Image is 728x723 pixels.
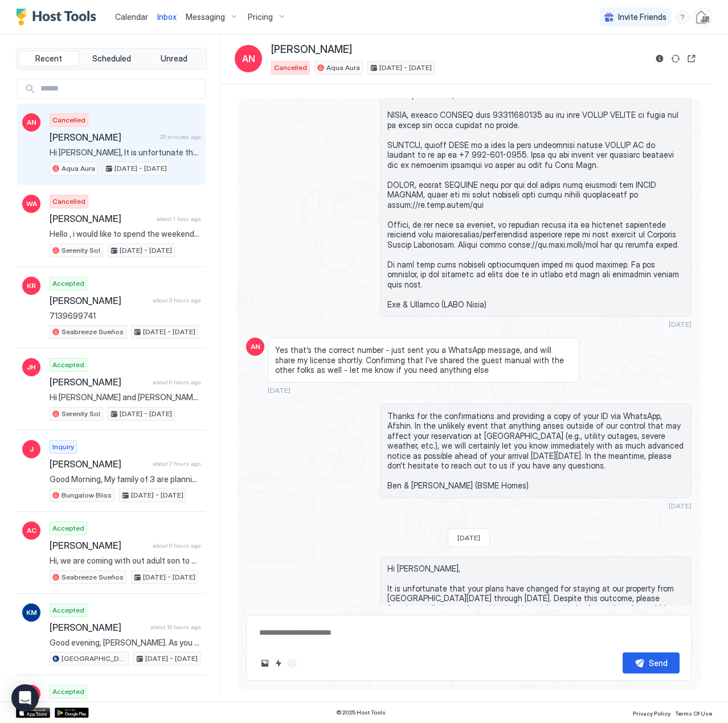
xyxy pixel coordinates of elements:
[27,362,36,372] span: JH
[685,52,698,65] button: Open reservation
[633,706,670,718] a: Privacy Policy
[676,10,689,24] div: menu
[62,572,124,582] span: Seabreeze Sueños
[115,12,148,22] span: Calendar
[120,245,172,256] span: [DATE] - [DATE]
[26,199,37,209] span: WA
[26,607,37,618] span: KM
[150,623,201,631] span: about 19 hours ago
[52,523,84,533] span: Accepted
[27,525,36,536] span: AC
[153,542,201,549] span: about 9 hours ago
[669,52,682,65] button: Sync reservation
[52,115,85,125] span: Cancelled
[275,345,572,375] span: Yes that’s the correct number - just sent you a WhatsApp message, and will share my license short...
[143,327,195,337] span: [DATE] - [DATE]
[387,411,684,491] span: Thanks for the confirmations and providing a copy of your ID via WhatsApp, Afshin. In the unlikel...
[92,54,131,64] span: Scheduled
[50,622,146,633] span: [PERSON_NAME]
[52,687,84,697] span: Accepted
[62,654,126,664] span: [GEOGRAPHIC_DATA]
[653,52,666,65] button: Reservation information
[694,8,712,26] div: User profile
[272,656,285,670] button: Quick reply
[62,409,100,419] span: Serenity Sol
[50,638,201,648] span: Good evening, [PERSON_NAME]. As you settle in for the night, we wanted to thank you again for sel...
[52,196,85,207] span: Cancelled
[50,376,148,388] span: [PERSON_NAME]
[36,79,205,98] input: Input Field
[379,63,432,73] span: [DATE] - [DATE]
[242,52,255,65] span: AN
[50,147,201,158] span: Hi [PERSON_NAME], It is unfortunate that your plans have changed for staying at our property from...
[161,54,187,64] span: Unread
[62,490,112,500] span: Bungalow Bliss
[16,708,50,718] a: App Store
[50,458,148,470] span: [PERSON_NAME]
[115,11,148,23] a: Calendar
[30,444,34,454] span: J
[145,654,198,664] span: [DATE] - [DATE]
[50,540,148,551] span: [PERSON_NAME]
[669,502,692,510] span: [DATE]
[387,564,684,654] span: Hi [PERSON_NAME], It is unfortunate that your plans have changed for staying at our property from...
[50,556,201,566] span: Hi, we are coming with out adult son to do long weekend of fishing and beach. The house seems per...
[618,12,666,22] span: Invite Friends
[153,460,201,467] span: about 7 hours ago
[52,605,84,615] span: Accepted
[675,706,712,718] a: Terms Of Use
[50,295,148,306] span: [PERSON_NAME]
[326,63,360,73] span: Aqua Aura
[81,51,142,67] button: Scheduled
[120,409,172,419] span: [DATE] - [DATE]
[52,442,74,452] span: Inquiry
[52,360,84,370] span: Accepted
[268,386,291,395] span: [DATE]
[274,63,307,73] span: Cancelled
[50,311,201,321] span: 7139699741
[153,379,201,386] span: about 6 hours ago
[131,490,183,500] span: [DATE] - [DATE]
[50,392,201,402] span: Hi [PERSON_NAME] and [PERSON_NAME], My name is [PERSON_NAME], I'm a professor at [US_STATE][GEOGR...
[35,54,62,64] span: Recent
[50,474,201,484] span: Good Morning, My family of 3 are planning of visiting the area for 6nights and are traveling with...
[186,12,225,22] span: Messaging
[50,132,156,143] span: [PERSON_NAME]
[16,48,207,69] div: tab-group
[11,684,39,712] div: Open Intercom Messenger
[157,12,177,22] span: Inbox
[675,710,712,717] span: Terms Of Use
[153,297,201,304] span: about 3 hours ago
[633,710,670,717] span: Privacy Policy
[669,320,692,328] span: [DATE]
[50,213,152,224] span: [PERSON_NAME]
[248,12,273,22] span: Pricing
[623,652,680,673] button: Send
[336,709,386,716] span: © 2025 Host Tools
[62,245,100,256] span: Serenity Sol
[258,656,272,670] button: Upload image
[114,163,167,174] span: [DATE] - [DATE]
[144,51,204,67] button: Unread
[27,117,36,128] span: AN
[16,9,101,26] a: Host Tools Logo
[55,708,89,718] a: Google Play Store
[62,163,95,174] span: Aqua Aura
[271,43,352,56] span: [PERSON_NAME]
[160,133,201,141] span: 23 minutes ago
[52,278,84,289] span: Accepted
[62,327,124,337] span: Seabreeze Sueños
[157,215,201,223] span: about 1 hour ago
[387,60,684,310] span: Lo Ipsumd, Sitam con adi elitsed d 0 eiusm temp inc 5 utlabo et Dolo Magn aliq Eni, Adminim 45ve ...
[143,572,195,582] span: [DATE] - [DATE]
[157,11,177,23] a: Inbox
[649,657,668,669] div: Send
[27,281,36,291] span: KR
[19,51,79,67] button: Recent
[50,229,201,239] span: Hello , i would like to spend the weekend with my children at the beach. I had booked your place ...
[251,342,260,352] span: AN
[457,533,480,542] span: [DATE]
